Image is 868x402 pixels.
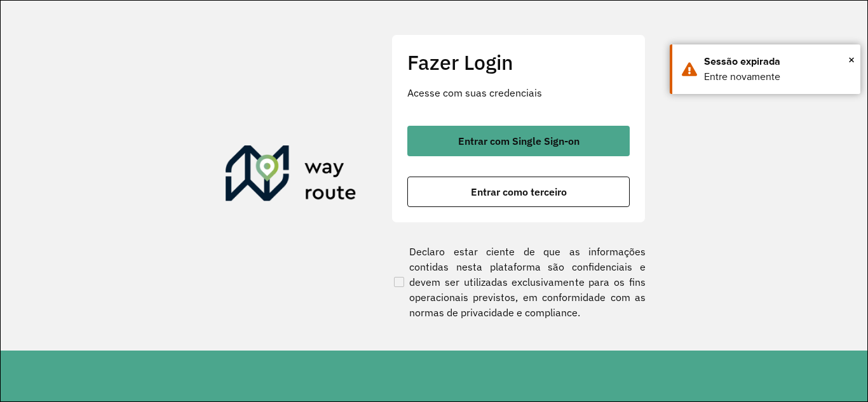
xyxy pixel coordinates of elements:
[704,54,851,69] div: Sessão expirada
[407,85,630,100] p: Acesse com suas credenciais
[226,145,356,206] img: Roteirizador AmbevTech
[407,177,630,207] button: button
[848,50,855,69] button: Close
[407,126,630,156] button: button
[848,50,855,69] span: ×
[407,50,630,74] h2: Fazer Login
[391,244,646,320] label: Declaro estar ciente de que as informações contidas nesta plataforma são confidenciais e devem se...
[471,187,567,197] span: Entrar como terceiro
[458,136,580,146] span: Entrar com Single Sign-on
[704,69,851,84] div: Entre novamente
